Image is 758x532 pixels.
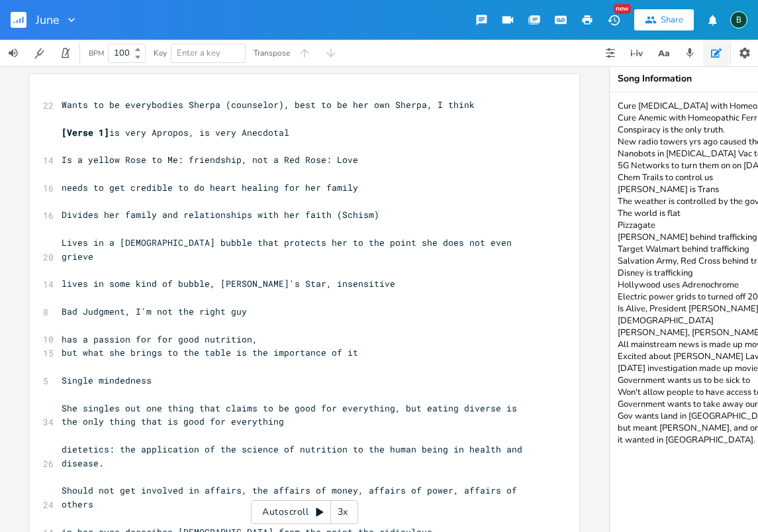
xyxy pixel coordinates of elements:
span: Is a yellow Rose to Me: friendship, not a Red Rose: Love [62,154,358,166]
div: Transpose [254,49,290,57]
div: 3x [331,500,355,524]
span: has a passion for for good nutrition, [62,333,258,345]
div: New [614,4,631,14]
div: Key [154,49,167,57]
div: Share [661,14,683,26]
span: is very Apropos, is very Anecdotal [62,127,289,138]
span: lives in some kind of bubble, [PERSON_NAME]'s Star, insensitive [62,278,395,290]
span: but what she brings to the table is the importance of it [62,346,358,358]
span: June [36,14,60,26]
span: Enter a key [177,47,220,59]
span: She singles out one thing that claims to be good for everything, but eating diverse is the only t... [62,402,522,428]
span: Bad Judgment, I'm not the right guy [62,305,247,317]
div: Autoscroll [251,500,358,524]
span: Should not get involved in affairs, the affairs of money, affairs of power, affairs of others [62,484,522,510]
button: B [730,5,747,35]
button: Share [634,9,694,30]
button: New [600,8,627,32]
span: Lives in a [DEMOGRAPHIC_DATA] bubble that protects her to the point she does not even grieve [62,237,517,262]
span: [Verse 1] [62,127,109,138]
span: needs to get credible to do heart healing for her family [62,182,358,193]
span: Divides her family and relationships with her faith (Schism) [62,209,379,221]
span: dietetics: the application of the science of nutrition to the human being in health and disease. [62,443,528,469]
span: Single mindedness [62,374,152,386]
span: Wants to be everybodies Sherpa (counselor), best to be her own Sherpa, I think [62,99,475,111]
div: BPM [89,50,104,57]
div: BruCe [730,11,747,28]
